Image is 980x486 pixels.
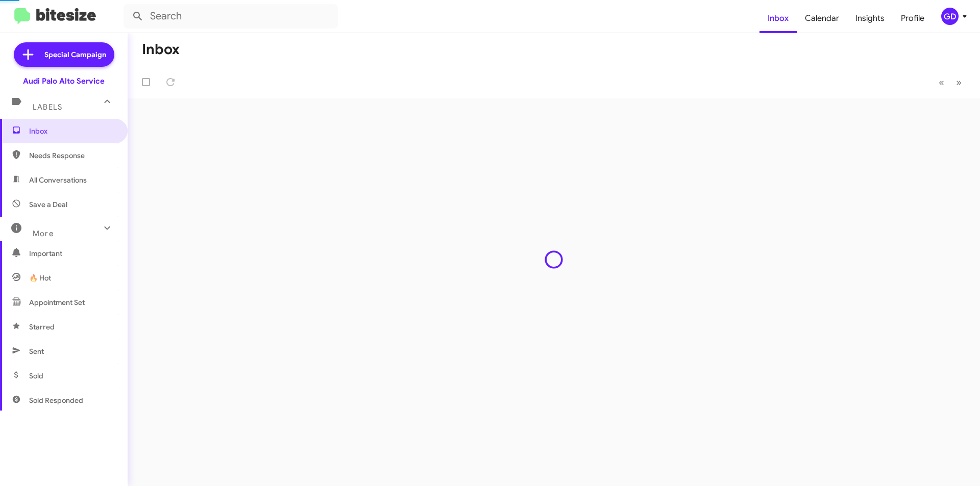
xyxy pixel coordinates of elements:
[933,72,968,93] nav: Page navigation example
[29,126,116,136] span: Inbox
[29,395,83,405] span: Sold Responded
[14,42,114,67] a: Special Campaign
[44,49,106,60] span: Special Campaign
[956,76,962,89] span: »
[29,150,116,161] span: Needs Response
[29,322,55,332] span: Starred
[29,175,87,185] span: All Conversations
[939,76,944,89] span: «
[950,72,968,93] button: Next
[759,4,797,33] a: Inbox
[33,229,54,238] span: More
[29,346,44,356] span: Sent
[933,72,950,93] button: Previous
[29,248,116,259] span: Important
[29,273,51,283] span: 🔥 Hot
[797,4,847,33] a: Calendar
[142,41,180,58] h1: Inbox
[847,4,893,33] a: Insights
[124,4,338,29] input: Search
[29,371,43,381] span: Sold
[23,76,105,86] div: Audi Palo Alto Service
[33,103,62,112] span: Labels
[893,4,933,33] a: Profile
[941,8,959,25] div: GD
[29,199,67,210] span: Save a Deal
[933,8,969,25] button: GD
[29,297,85,308] span: Appointment Set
